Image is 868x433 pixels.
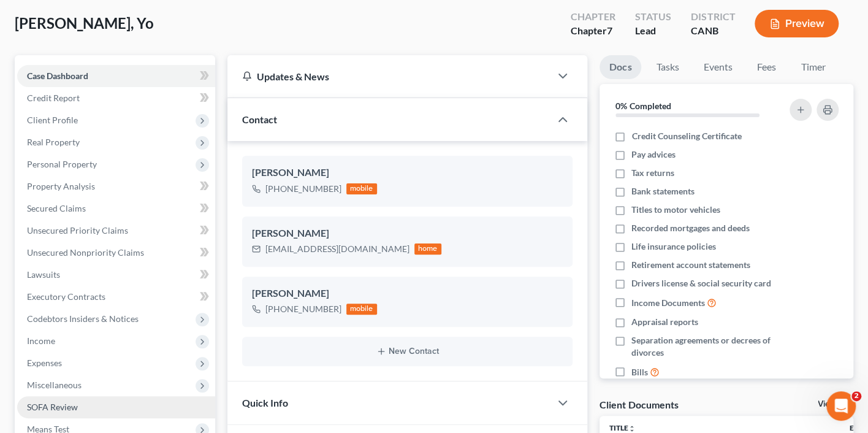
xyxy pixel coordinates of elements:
span: Unsecured Nonpriority Claims [27,247,144,258]
div: home [414,243,441,255]
span: Property Analysis [27,181,95,191]
div: Chapter [571,24,615,38]
span: [PERSON_NAME], Yo [15,14,154,32]
span: Secured Claims [27,203,86,213]
span: Titles to motor vehicles [631,204,720,216]
a: Titleunfold_more [609,423,636,432]
div: [PERSON_NAME] [252,286,563,301]
span: Credit Counseling Certificate [631,130,741,142]
span: Life insurance policies [631,240,716,253]
a: Secured Claims [17,197,215,220]
a: Case Dashboard [17,65,215,87]
div: Status [635,10,671,24]
span: Retirement account statements [631,259,750,271]
span: Client Profile [27,115,78,125]
span: Unsecured Priority Claims [27,225,128,236]
a: SOFA Review [17,396,215,418]
span: Personal Property [27,159,97,169]
span: Income Documents [631,297,705,309]
div: Lead [635,24,671,38]
a: Lawsuits [17,264,215,286]
a: Timer [791,55,835,79]
a: Executory Contracts [17,286,215,308]
button: New Contact [252,347,563,356]
span: Income [27,335,55,346]
div: [EMAIL_ADDRESS][DOMAIN_NAME] [265,243,409,255]
a: Docs [600,55,641,79]
a: View All [818,400,848,408]
span: Real Property [27,137,80,147]
div: [PHONE_NUMBER] [265,303,341,315]
div: mobile [346,304,377,315]
span: Case Dashboard [27,71,88,81]
div: mobile [346,183,377,194]
div: [PHONE_NUMBER] [265,183,341,195]
span: Tax returns [631,167,674,179]
span: Expenses [27,358,62,368]
div: Chapter [571,10,615,24]
div: Client Documents [600,398,678,411]
span: Drivers license & social security card [631,277,771,289]
span: Quick Info [242,397,288,408]
a: Unsecured Priority Claims [17,220,215,242]
span: Codebtors Insiders & Notices [27,313,139,324]
span: Bills [631,366,648,378]
span: Contact [242,113,277,125]
a: Fees [747,55,786,79]
button: Preview [755,10,839,37]
iframe: Intercom live chat [826,391,856,421]
a: Unsecured Nonpriority Claims [17,242,215,264]
div: District [691,10,735,24]
span: 7 [607,25,612,36]
span: Pay advices [631,148,676,161]
div: CANB [691,24,735,38]
span: 2 [851,391,861,401]
span: Lawsuits [27,269,60,280]
span: Separation agreements or decrees of divorces [631,334,779,359]
a: Tasks [646,55,688,79]
i: unfold_more [628,425,636,432]
div: Updates & News [242,70,536,83]
span: Appraisal reports [631,316,698,328]
strong: 0% Completed [615,101,671,111]
span: Executory Contracts [27,291,105,302]
span: Bank statements [631,185,695,197]
div: [PERSON_NAME] [252,226,563,241]
span: Miscellaneous [27,380,82,390]
a: Property Analysis [17,175,215,197]
span: Credit Report [27,93,80,103]
div: [PERSON_NAME] [252,166,563,180]
span: SOFA Review [27,402,78,412]
a: Credit Report [17,87,215,109]
span: Recorded mortgages and deeds [631,222,750,234]
a: Events [693,55,742,79]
